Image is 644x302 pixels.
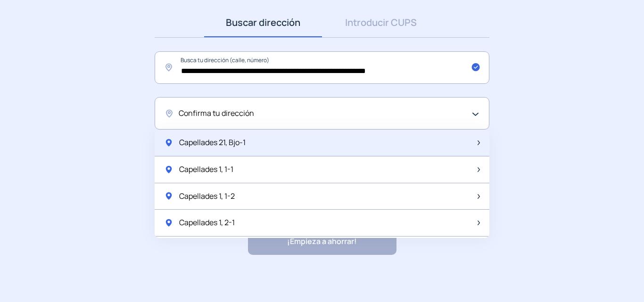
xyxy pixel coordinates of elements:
span: Capellades 1, 1-1 [179,163,233,176]
img: arrow-next-item.svg [478,220,480,225]
img: arrow-next-item.svg [478,194,480,199]
span: Capellades 1, 1-2 [179,190,235,203]
span: Capellades 1, 2-1 [179,217,235,229]
img: location-pin-green.svg [164,138,173,147]
img: location-pin-green.svg [164,165,173,174]
a: Introducir CUPS [322,8,440,37]
img: arrow-next-item.svg [478,140,480,145]
span: Capellades 21, Bjo-1 [179,137,246,149]
img: location-pin-green.svg [164,191,173,201]
a: Buscar dirección [204,8,322,37]
img: location-pin-green.svg [164,218,173,228]
span: Confirma tu dirección [179,107,254,120]
img: arrow-next-item.svg [478,167,480,172]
